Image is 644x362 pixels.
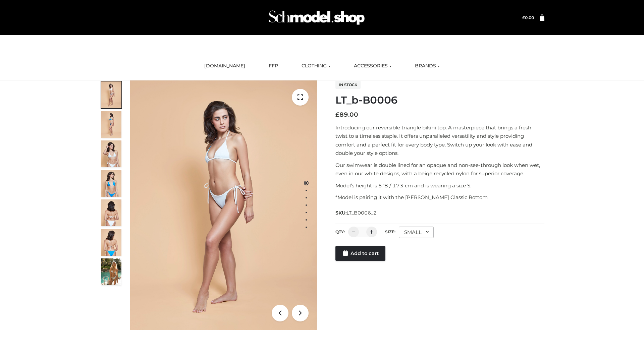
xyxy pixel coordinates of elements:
[522,15,534,20] a: £0.00
[335,229,345,234] label: QTY:
[335,81,361,89] span: In stock
[101,258,121,285] img: Arieltop_CloudNine_AzureSky2.jpg
[297,59,335,73] a: CLOTHING
[335,193,544,202] p: *Model is pairing it with the [PERSON_NAME] Classic Bottom
[335,181,544,190] p: Model’s height is 5 ‘8 / 173 cm and is wearing a size S.
[346,210,377,216] span: LT_B0006_2
[199,59,250,73] a: [DOMAIN_NAME]
[410,59,445,73] a: BRANDS
[335,246,385,261] a: Add to cart
[349,59,396,73] a: ACCESSORIES
[335,111,358,118] bdi: 89.00
[335,111,339,118] span: £
[101,199,121,226] img: ArielClassicBikiniTop_CloudNine_AzureSky_OW114ECO_7-scaled.jpg
[266,4,367,31] img: Schmodel Admin 964
[101,170,121,197] img: ArielClassicBikiniTop_CloudNine_AzureSky_OW114ECO_4-scaled.jpg
[385,229,395,234] label: Size:
[522,15,534,20] bdi: 0.00
[101,81,121,108] img: ArielClassicBikiniTop_CloudNine_AzureSky_OW114ECO_1-scaled.jpg
[101,111,121,138] img: ArielClassicBikiniTop_CloudNine_AzureSky_OW114ECO_2-scaled.jpg
[335,161,544,178] p: Our swimwear is double lined for an opaque and non-see-through look when wet, even in our white d...
[101,140,121,167] img: ArielClassicBikiniTop_CloudNine_AzureSky_OW114ECO_3-scaled.jpg
[130,80,317,330] img: LT_b-B0006
[522,15,525,20] span: £
[335,94,544,106] h1: LT_b-B0006
[335,123,544,158] p: Introducing our reversible triangle bikini top. A masterpiece that brings a fresh twist to a time...
[399,227,434,238] div: SMALL
[101,229,121,256] img: ArielClassicBikiniTop_CloudNine_AzureSky_OW114ECO_8-scaled.jpg
[335,209,377,217] span: SKU:
[264,59,283,73] a: FFP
